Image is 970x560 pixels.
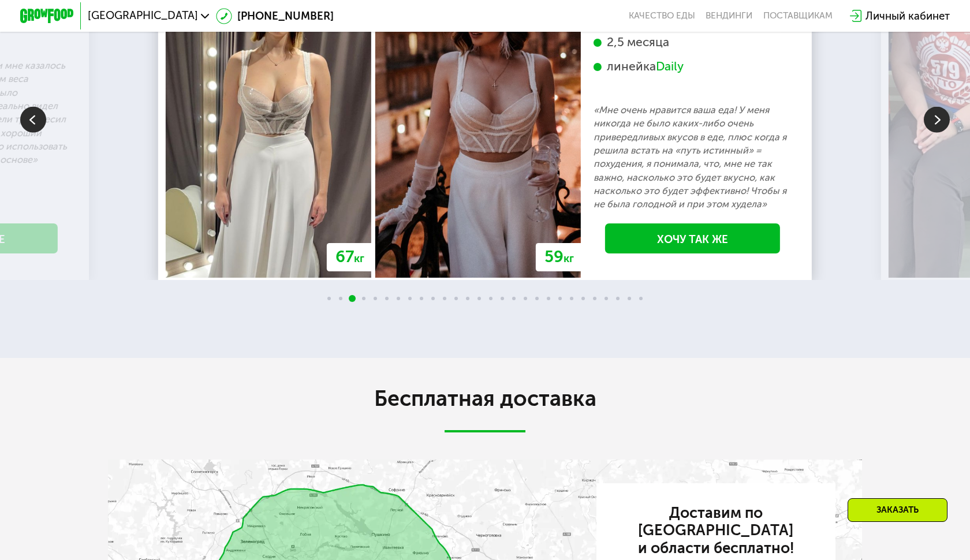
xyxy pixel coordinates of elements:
div: поставщикам [763,10,833,21]
a: Хочу так же [605,223,780,254]
a: [PHONE_NUMBER] [216,8,334,24]
h2: Бесплатная доставка [108,386,863,413]
p: «Мне очень нравится ваша еда! У меня никогда не было каких-либо очень привередливых вкусов в еде,... [594,103,792,211]
div: 2,5 месяца [594,35,792,50]
h3: Доставим по [GEOGRAPHIC_DATA] и области бесплатно! [620,505,812,557]
img: Slide right [924,107,950,133]
div: Заказать [848,498,947,522]
span: кг [354,252,364,265]
div: 67 [327,243,373,271]
div: Личный кабинет [865,8,950,24]
div: 59 [536,243,583,271]
img: Slide left [20,107,46,133]
a: Вендинги [706,10,752,21]
div: линейка [594,59,792,74]
span: [GEOGRAPHIC_DATA] [88,10,198,21]
a: Качество еды [629,10,695,21]
div: Daily [656,59,684,74]
span: кг [564,252,574,265]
